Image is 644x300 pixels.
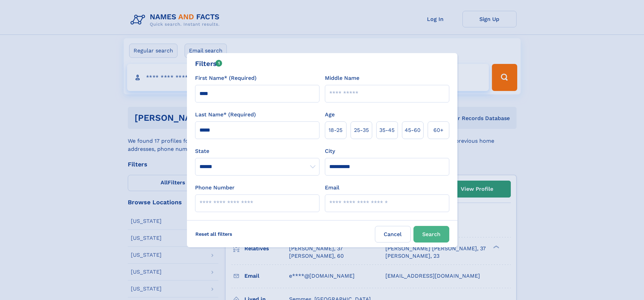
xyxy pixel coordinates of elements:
[195,74,257,82] label: First Name* (Required)
[329,126,342,134] span: 18‑25
[195,59,222,69] div: Filters
[375,226,411,243] label: Cancel
[191,226,237,242] label: Reset all filters
[325,111,335,119] label: Age
[379,126,395,134] span: 35‑45
[325,147,335,155] label: City
[433,126,444,134] span: 60+
[405,126,421,134] span: 45‑60
[195,111,256,119] label: Last Name* (Required)
[354,126,369,134] span: 25‑35
[195,147,319,155] label: State
[325,184,339,192] label: Email
[413,226,449,243] button: Search
[195,184,235,192] label: Phone Number
[325,74,359,82] label: Middle Name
